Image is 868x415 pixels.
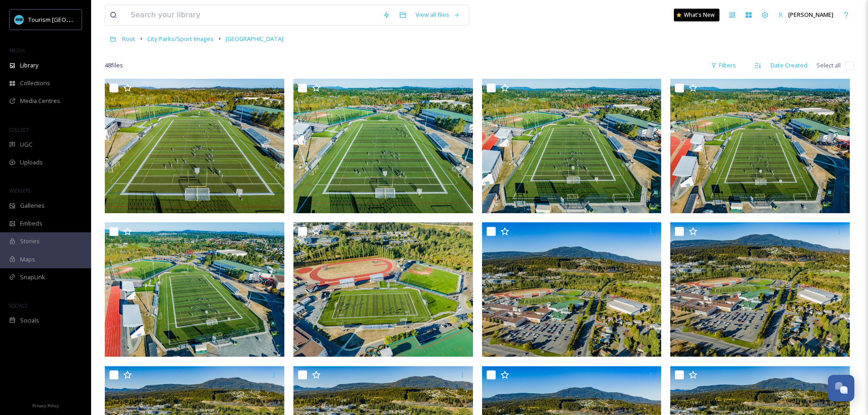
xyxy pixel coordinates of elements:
span: MEDIA [9,47,25,54]
span: [GEOGRAPHIC_DATA] [226,35,283,43]
span: Tourism [GEOGRAPHIC_DATA] [28,15,110,24]
span: Privacy Policy [32,403,59,409]
img: Tourism Nanaimo Sports Turf Field Stadium District (28).jpg [482,222,662,357]
a: View all files [411,6,464,24]
span: [PERSON_NAME] [788,10,833,19]
span: WIDGETS [9,187,30,194]
a: [GEOGRAPHIC_DATA] [226,33,283,44]
img: Tourism Nanaimo Sports Turf Field Stadium District (34).jpg [105,79,284,213]
span: Collections [20,79,50,87]
button: Open Chat [828,375,854,401]
div: Date Created [766,56,812,74]
span: SnapLink [20,273,45,282]
img: tourism_nanaimo_logo.jpeg [15,15,24,24]
span: COLLECT [9,126,29,133]
span: Media Centres [20,97,60,105]
a: [PERSON_NAME] [773,6,838,24]
span: 48 file s [105,61,123,70]
span: Root [122,35,135,43]
span: SOCIALS [9,302,27,309]
span: Uploads [20,158,43,167]
div: Filters [706,56,740,74]
span: Socials [20,316,39,325]
img: Tourism Nanaimo Sports Turf Field Stadium District (31).jpg [670,79,850,213]
img: Tourism Nanaimo Sports Turf Field Stadium District (30).jpg [105,222,284,357]
span: Select all [817,61,841,70]
a: Root [122,33,135,44]
span: Library [20,61,38,70]
img: Tourism Nanaimo Sports Turf Field Stadium District (32).jpg [482,79,662,213]
span: City Parks/Sport Images [147,35,214,43]
span: UGC [20,140,32,149]
span: Embeds [20,219,42,228]
img: Tourism Nanaimo Sports Turf Field Stadium District (33).jpg [293,79,473,213]
span: Galleries [20,201,45,210]
input: Search your library [126,5,378,25]
span: Stories [20,237,40,246]
a: City Parks/Sport Images [147,33,214,44]
a: Privacy Policy [32,400,59,410]
img: Tourism Nanaimo Sports Turf Field Stadium District (27).jpg [670,222,850,357]
a: What's New [674,9,719,21]
span: Maps [20,255,35,264]
img: Tourism Nanaimo Sports Turf Field Stadium District (29).jpg [293,222,473,357]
